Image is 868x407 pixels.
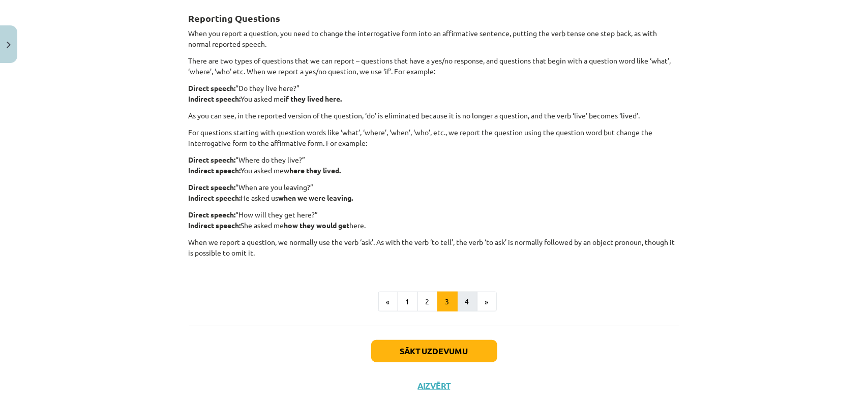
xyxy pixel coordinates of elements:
button: « [378,292,398,312]
p: When we report a question, we normally use the verb ‘ask’. As with the verb ‘to tell’, the verb ‘... [189,237,680,269]
strong: when we were leaving. [279,193,353,202]
strong: Indirect speech: [189,193,241,202]
button: 2 [417,292,438,312]
p: There are two types of questions that we can report – questions that have a yes/no response, and ... [189,55,680,77]
p: “How will they get here?” She asked me here. [189,209,680,231]
strong: Indirect speech: [189,166,241,175]
strong: Direct speech: [189,155,236,164]
p: “Where do they live?” You asked me [189,154,680,176]
strong: Direct speech: [189,182,236,192]
button: 1 [398,292,418,312]
strong: Direct speech: [189,83,236,92]
button: Sākt uzdevumu [371,340,497,362]
button: Aizvērt [415,381,454,391]
strong: if they lived here. [284,94,342,103]
nav: Page navigation example [189,292,680,312]
button: 4 [457,292,477,312]
img: icon-close-lesson-0947bae3869378f0d4975bcd49f059093ad1ed9edebbc8119c70593378902aed.svg [7,42,11,48]
strong: Direct speech: [189,210,236,219]
strong: how they would get [284,221,350,230]
p: “When are you leaving?” He asked us [189,182,680,203]
button: 3 [437,292,458,312]
button: » [477,292,497,312]
strong: where they lived. [284,166,341,175]
p: As you can see, in the reported version of the question, ‘do’ is eliminated because it is no long... [189,110,680,121]
strong: Indirect speech: [189,221,241,230]
p: For questions starting with question words like ‘what’, ‘where’, ‘when’, ‘who’, etc., we report t... [189,127,680,148]
strong: Indirect speech: [189,94,241,103]
p: When you report a question, you need to change the interrogative form into an affirmative sentenc... [189,28,680,49]
p: “Do they live here?” You asked me [189,83,680,104]
strong: Reporting Questions [189,12,281,24]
